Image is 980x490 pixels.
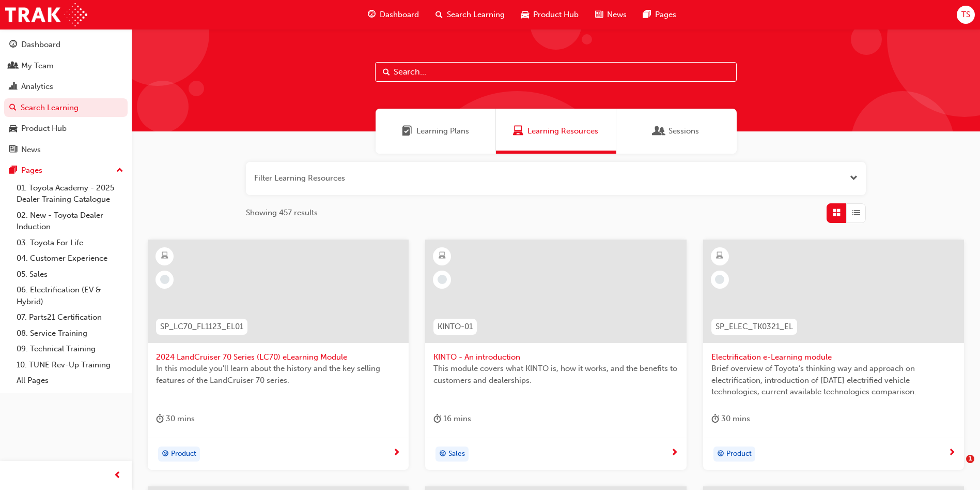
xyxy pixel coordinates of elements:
a: 04. Customer Experience [12,250,128,266]
span: Search [383,66,390,78]
span: car-icon [9,124,17,133]
span: Learning Plans [402,125,412,137]
a: Learning PlansLearning Plans [376,109,496,154]
div: 16 mins [433,412,471,425]
button: Pages [4,161,128,180]
span: Learning Resources [527,125,598,137]
span: search-icon [435,8,443,21]
div: 30 mins [156,412,195,425]
span: car-icon [521,8,529,21]
span: SP_LC70_FL1123_EL01 [160,321,243,333]
span: news-icon [595,8,603,21]
span: Product Hub [533,9,579,21]
span: Search Learning [447,9,505,21]
span: learningRecordVerb_NONE-icon [715,275,724,284]
a: News [4,140,128,159]
span: List [852,207,860,219]
span: Product [726,448,752,460]
a: guage-iconDashboard [360,4,427,25]
span: TS [961,9,970,21]
span: Sessions [668,125,699,137]
a: Analytics [4,77,128,96]
span: next-icon [948,449,956,458]
a: KINTO-01KINTO - An introductionThis module covers what KINTO is, how it works, and the benefits t... [425,240,686,470]
a: All Pages [12,373,128,389]
a: car-iconProduct Hub [513,4,587,25]
input: Search... [375,62,737,82]
span: news-icon [9,145,17,155]
span: search-icon [9,103,17,113]
span: target-icon [717,448,724,461]
div: Pages [21,165,42,176]
a: 09. Technical Training [12,341,128,357]
span: KINTO - An introduction [433,351,678,363]
a: 07. Parts21 Certification [12,309,128,325]
img: Trak [5,3,87,26]
span: guage-icon [368,8,376,21]
span: learningRecordVerb_NONE-icon [438,275,447,284]
span: people-icon [9,62,17,71]
a: Product Hub [4,119,128,138]
span: learningRecordVerb_NONE-icon [160,275,169,284]
span: learningResourceType_ELEARNING-icon [161,249,168,263]
a: pages-iconPages [635,4,685,25]
iframe: Intercom live chat [945,455,970,480]
span: Brief overview of Toyota’s thinking way and approach on electrification, introduction of [DATE] e... [711,363,956,398]
a: 01. Toyota Academy - 2025 Dealer Training Catalogue [12,180,128,207]
a: 02. New - Toyota Dealer Induction [12,207,128,235]
span: pages-icon [643,8,651,21]
span: KINTO-01 [438,321,473,333]
span: Showing 457 results [246,207,318,219]
div: Product Hub [21,123,67,135]
div: Dashboard [21,39,60,51]
a: Search Learning [4,98,128,117]
span: duration-icon [711,412,719,425]
a: SP_LC70_FL1123_EL012024 LandCruiser 70 Series (LC70) eLearning ModuleIn this module you'll learn ... [148,240,409,470]
a: 10. TUNE Rev-Up Training [12,357,128,373]
div: My Team [21,60,54,72]
span: Learning Resources [513,125,523,137]
div: News [21,144,41,156]
span: This module covers what KINTO is, how it works, and the benefits to customers and dealerships. [433,363,678,386]
a: 05. Sales [12,266,128,283]
span: pages-icon [9,166,17,175]
a: 06. Electrification (EV & Hybrid) [12,282,128,309]
a: 03. Toyota For Life [12,235,128,251]
span: learningResourceType_ELEARNING-icon [439,249,446,263]
span: Learning Plans [416,125,469,137]
span: Dashboard [380,9,419,21]
span: guage-icon [9,40,17,50]
span: SP_ELEC_TK0321_EL [715,321,793,333]
span: Product [171,448,196,460]
span: News [607,9,627,21]
span: Electrification e-Learning module [711,351,956,363]
span: duration-icon [156,412,164,425]
span: target-icon [162,448,169,461]
span: Sales [448,448,465,460]
a: SP_ELEC_TK0321_ELElectrification e-Learning moduleBrief overview of Toyota’s thinking way and app... [703,240,964,470]
a: My Team [4,56,128,76]
button: Open the filter [850,172,858,184]
button: DashboardMy TeamAnalyticsSearch LearningProduct HubNews [4,33,128,161]
span: learningResourceType_ELEARNING-icon [716,249,723,263]
div: 30 mins [711,412,750,425]
a: search-iconSearch Learning [427,4,513,25]
span: prev-icon [114,469,121,482]
span: Pages [655,9,676,21]
span: chart-icon [9,82,17,92]
span: next-icon [393,449,400,458]
div: Analytics [21,81,53,93]
span: target-icon [439,448,446,461]
a: Dashboard [4,35,128,54]
span: 1 [966,455,974,463]
a: 08. Service Training [12,325,128,341]
a: SessionsSessions [616,109,737,154]
span: up-icon [116,164,123,177]
a: news-iconNews [587,4,635,25]
span: In this module you'll learn about the history and the key selling features of the LandCruiser 70 ... [156,363,400,386]
span: Sessions [654,125,664,137]
span: next-icon [671,449,678,458]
